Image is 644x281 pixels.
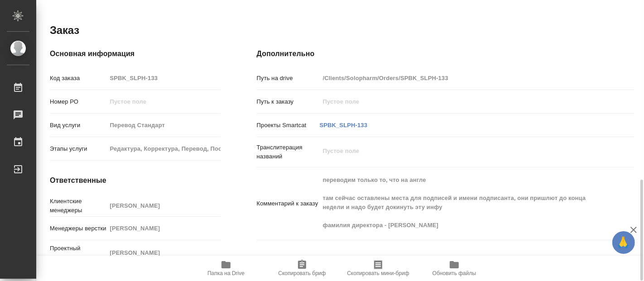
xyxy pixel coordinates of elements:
[50,224,107,233] p: Менеджеры верстки
[50,244,107,262] p: Проектный менеджер
[320,122,368,129] a: SPBK_SLPH-133
[50,144,107,153] p: Этапы услуги
[257,199,320,208] p: Комментарий к заказу
[264,256,340,281] button: Скопировать бриф
[433,270,476,276] span: Обновить файлы
[320,172,603,233] textarea: переводим только то, что на англе там сейчас оставлены места для подписей и имени подписанта, они...
[257,97,320,106] p: Путь к заказу
[257,143,320,161] p: Транслитерация названий
[50,121,107,130] p: Вид услуги
[278,270,326,276] span: Скопировать бриф
[107,142,221,155] input: Пустое поле
[107,199,221,212] input: Пустое поле
[257,121,320,130] p: Проекты Smartcat
[207,270,245,276] span: Папка на Drive
[107,119,221,132] input: Пустое поле
[616,233,631,252] span: 🙏
[50,48,221,59] h4: Основная информация
[257,74,320,83] p: Путь на drive
[257,48,634,59] h4: Дополнительно
[50,74,107,83] p: Код заказа
[340,256,416,281] button: Скопировать мини-бриф
[347,270,409,276] span: Скопировать мини-бриф
[188,256,264,281] button: Папка на Drive
[50,97,107,106] p: Номер РО
[50,23,79,38] h2: Заказ
[107,222,221,235] input: Пустое поле
[612,231,635,254] button: 🙏
[320,71,603,85] input: Пустое поле
[107,95,221,108] input: Пустое поле
[416,256,492,281] button: Обновить файлы
[107,71,221,85] input: Пустое поле
[107,246,221,259] input: Пустое поле
[50,175,221,186] h4: Ответственные
[50,197,107,215] p: Клиентские менеджеры
[320,95,603,108] input: Пустое поле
